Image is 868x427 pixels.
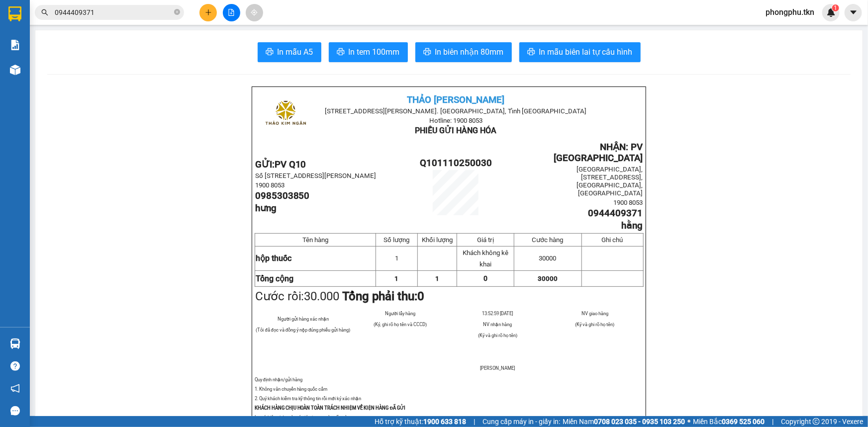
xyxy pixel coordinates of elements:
span: NV giao hàng [581,311,608,316]
span: copyright [813,418,820,425]
span: NV nhận hàng [483,322,512,327]
span: Cước hàng [532,236,564,244]
strong: 0708 023 035 - 0935 103 250 [594,418,685,426]
span: search [41,9,48,16]
span: 13:52:59 [DATE] [482,311,513,316]
span: Số lượng [384,236,409,244]
span: phongphu.tkn [758,6,822,18]
span: | [772,416,773,427]
span: NHẬN: PV [GEOGRAPHIC_DATA] [554,142,643,164]
span: Miền Nam [563,416,685,427]
span: 1 [834,4,837,11]
span: 1 [395,255,398,262]
span: THẢO [PERSON_NAME] [407,94,505,105]
span: Giá trị [477,236,494,244]
img: logo [261,90,310,139]
span: (Ký và ghi rõ họ tên) [478,333,517,338]
span: (Ký, ghi rõ họ tên và CCCD) [374,322,427,327]
span: Ghi chú [602,236,623,244]
span: 1. Không vân chuyển hàng quốc cấm [255,386,328,392]
span: (Tôi đã đọc và đồng ý nộp đúng phiếu gửi hàng) [256,327,351,333]
span: 30000 [539,255,557,262]
button: file-add [223,4,240,21]
button: aim [246,4,263,21]
img: logo-vxr [8,6,21,21]
span: notification [10,384,20,393]
span: message [10,406,20,416]
span: [GEOGRAPHIC_DATA], [STREET_ADDRESS], [GEOGRAPHIC_DATA], [GEOGRAPHIC_DATA] [577,166,643,197]
span: 0 [418,289,425,303]
span: 30.000 [304,289,340,303]
span: printer [527,48,535,57]
span: printer [337,48,345,57]
input: Tìm tên, số ĐT hoặc mã đơn [55,7,172,18]
img: warehouse-icon [10,339,20,349]
span: | [474,416,475,427]
img: icon-new-feature [827,8,836,17]
strong: Tổng cộng [256,274,293,283]
span: close-circle [174,9,180,15]
span: hộp thuốc [256,254,291,263]
span: Khách không kê khai [463,249,508,268]
span: 1 [435,275,439,282]
span: In mẫu A5 [278,46,313,58]
span: 0 [483,274,487,282]
span: [PERSON_NAME] [480,365,515,371]
span: hằng [622,220,643,231]
span: Cung cấp máy in - giấy in: [482,416,560,427]
span: 2. Quý khách kiểm tra kỹ thông tin rồi mới ký xác nhận [255,396,362,401]
span: Cước rồi: [255,289,425,303]
span: 0944409371 [588,208,643,219]
span: Quy định nhận/gửi hàng [255,377,302,382]
span: 1900 8053 [255,181,285,189]
span: aim [251,9,258,16]
span: [STREET_ADDRESS][PERSON_NAME]. [GEOGRAPHIC_DATA], Tỉnh [GEOGRAPHIC_DATA] [325,107,587,115]
button: plus [199,4,217,21]
span: Lưu ý: biên nhận này có giá trị trong vòng 5 ngày [255,415,350,420]
span: question-circle [10,361,20,371]
span: In tem 100mm [349,46,400,58]
span: 1 [394,275,398,282]
button: printerIn mẫu biên lai tự cấu hình [519,42,641,62]
strong: GỬI: [255,159,306,170]
span: 1900 8053 [614,199,643,206]
span: Khối lượng [422,236,453,244]
span: 0985303850 [255,190,310,201]
strong: 1900 633 818 [423,418,466,426]
span: Người lấy hàng [385,311,415,316]
img: warehouse-icon [10,65,20,75]
span: printer [266,48,274,57]
span: Miền Bắc [693,416,765,427]
span: 30000 [538,275,558,282]
span: Q101110250030 [420,158,492,169]
span: ⚪️ [687,420,690,424]
span: plus [205,9,212,16]
button: printerIn biên nhận 80mm [415,42,512,62]
strong: 0369 525 060 [722,418,765,426]
span: caret-down [849,8,858,17]
strong: KHÁCH HÀNG CHỊU HOÀN TOÀN TRÁCH NHIỆM VỀ KIỆN HÀNG ĐÃ GỬI [255,405,406,411]
span: (Ký và ghi rõ họ tên) [575,322,614,327]
span: hưng [255,203,277,214]
span: In biên nhận 80mm [435,46,504,58]
span: PHIẾU GỬI HÀNG HÓA [415,126,497,135]
button: printerIn tem 100mm [329,42,408,62]
strong: Tổng phải thu: [343,289,425,303]
span: PV Q10 [275,159,306,170]
span: Hỗ trợ kỹ thuật: [375,416,466,427]
span: printer [423,48,431,57]
span: Người gửi hàng xác nhận [278,316,329,322]
span: Số [STREET_ADDRESS][PERSON_NAME] [255,172,377,179]
button: caret-down [845,4,862,21]
span: Tên hàng [302,236,328,244]
span: file-add [228,9,235,16]
img: solution-icon [10,40,20,50]
sup: 1 [832,4,839,11]
span: Hotline: 1900 8053 [429,117,482,124]
span: close-circle [174,8,180,17]
span: In mẫu biên lai tự cấu hình [539,46,633,58]
button: printerIn mẫu A5 [258,42,321,62]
